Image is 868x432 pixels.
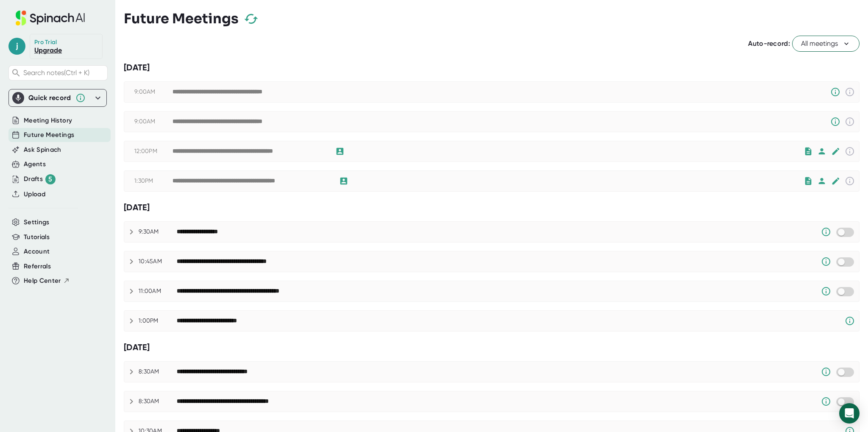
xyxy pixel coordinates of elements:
[845,146,855,156] svg: This event has already passed
[139,317,177,325] div: 1:00PM
[124,202,860,213] div: [DATE]
[821,256,831,267] svg: Someone has manually disabled Spinach from this meeting.
[24,190,45,199] button: Upload
[12,89,103,106] div: Quick record
[124,11,239,27] h3: Future Meetings
[830,117,840,127] svg: Someone has manually disabled Spinach from this meeting.
[24,276,61,286] span: Help Center
[24,159,46,169] button: Agents
[8,38,25,55] span: j
[821,227,831,237] svg: Someone has manually disabled Spinach from this meeting.
[801,39,851,49] span: All meetings
[139,368,177,376] div: 8:30AM
[34,46,62,54] a: Upgrade
[124,62,860,73] div: [DATE]
[845,316,855,326] svg: Spinach requires a video conference link.
[821,367,831,377] svg: Someone has manually disabled Spinach from this meeting.
[134,88,172,96] div: 9:00AM
[34,39,58,46] div: Pro Trial
[24,145,61,155] button: Ask Spinach
[24,116,72,125] button: Meeting History
[139,228,177,236] div: 9:30AM
[24,130,74,140] button: Future Meetings
[24,232,50,242] button: Tutorials
[821,286,831,296] svg: Someone has manually disabled Spinach from this meeting.
[134,177,172,185] div: 1:30PM
[139,287,177,295] div: 11:00AM
[24,217,50,227] button: Settings
[134,148,172,155] div: 12:00PM
[134,118,172,125] div: 9:00AM
[792,36,860,52] button: All meetings
[139,398,177,405] div: 8:30AM
[845,117,855,127] svg: This event has already passed
[124,342,860,353] div: [DATE]
[24,276,70,286] button: Help Center
[839,403,860,424] div: Open Intercom Messenger
[139,258,177,265] div: 10:45AM
[748,39,790,47] span: Auto-record:
[24,174,56,184] div: Drafts
[24,247,50,256] button: Account
[23,69,89,77] span: Search notes (Ctrl + K)
[28,94,71,102] div: Quick record
[845,176,855,186] svg: This event has already passed
[845,87,855,97] svg: This event has already passed
[830,87,840,97] svg: Someone has manually disabled Spinach from this meeting.
[24,174,56,184] button: Drafts 5
[821,396,831,407] svg: Someone has manually disabled Spinach from this meeting.
[24,262,51,271] button: Referrals
[45,174,56,184] div: 5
